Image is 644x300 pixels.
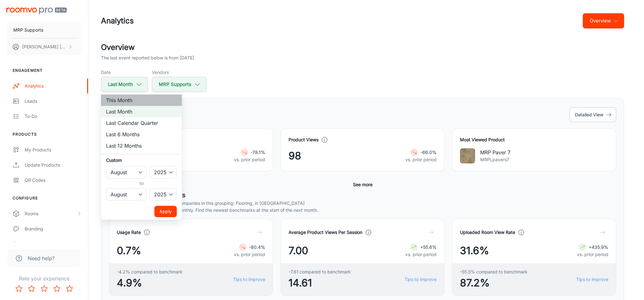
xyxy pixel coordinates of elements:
li: Last 6 Months [101,129,182,140]
li: This Month [101,95,182,106]
li: Last Calendar Quarter [101,117,182,129]
h6: to [107,180,176,187]
h6: Custom [106,157,177,163]
li: Last 12 Months [101,140,182,151]
li: Last Month [101,106,182,117]
button: Apply [154,206,177,217]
